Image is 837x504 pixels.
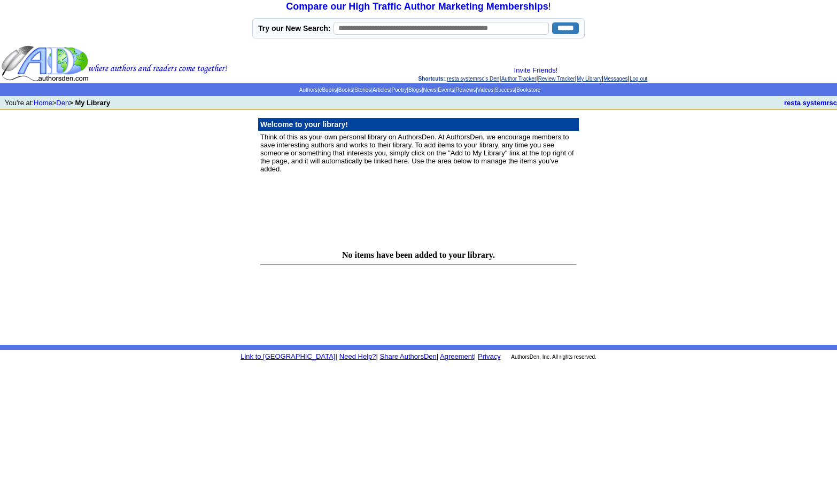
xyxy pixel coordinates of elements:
a: Review Tracker [538,76,575,82]
a: News [423,87,437,93]
b: No items have been added to your library. [342,250,495,259]
img: header_logo2.gif [1,45,228,82]
a: Poetry [391,87,407,93]
div: : | | | | | [230,66,836,82]
font: | [438,352,476,360]
a: Authors [299,87,317,93]
label: Try our New Search: [258,24,330,33]
a: Privacy [478,352,501,360]
font: | [335,352,337,360]
a: Need Help? [339,352,376,360]
a: Success [495,87,515,93]
a: Events [438,87,454,93]
p: Welcome to your library! [260,120,577,129]
a: Compare our High Traffic Author Marketing Memberships [286,1,548,12]
a: Invite Friends! [514,66,558,74]
font: You're at: > [5,99,110,107]
a: Log out [630,76,647,82]
a: Home [34,99,52,107]
a: Reviews [455,87,476,93]
a: eBooks [319,87,337,93]
b: > My Library [69,99,110,107]
font: | [376,352,377,360]
span: Shortcuts: [418,76,445,82]
a: resta systemrsc [784,99,837,107]
a: Link to [GEOGRAPHIC_DATA] [241,352,335,360]
a: Articles [373,87,390,93]
a: Share AuthorsDen [380,352,437,360]
a: Blogs [408,87,422,93]
a: Den [56,99,69,107]
a: My Library [577,76,602,82]
a: Books [338,87,353,93]
a: Agreement [440,352,474,360]
a: Stories [354,87,371,93]
a: resta systemrsc's Den [447,76,499,82]
a: Bookstore [516,87,540,93]
font: | [437,352,438,360]
font: AuthorsDen, Inc. All rights reserved. [511,354,596,360]
a: Videos [477,87,493,93]
a: Author Tracker [501,76,537,82]
font: ! [286,1,551,12]
a: Messages [603,76,628,82]
font: Think of this as your own personal library on AuthorsDen. At AuthorsDen, we encourage members to ... [260,133,574,173]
